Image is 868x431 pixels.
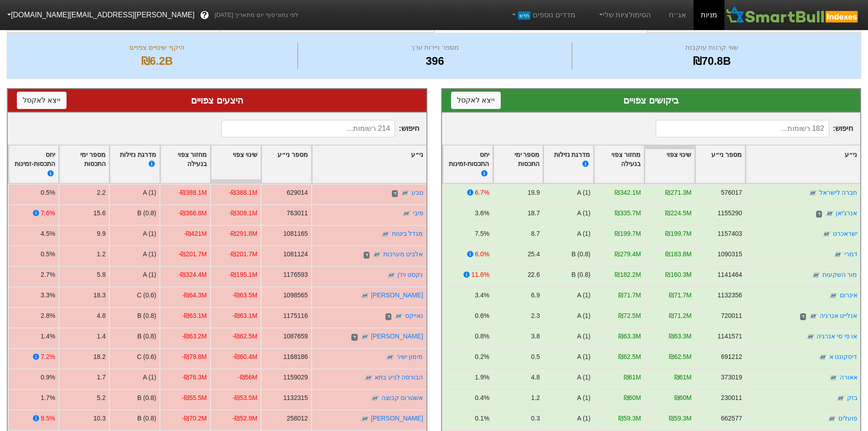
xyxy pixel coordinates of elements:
[816,211,822,218] span: ד
[825,209,834,218] img: tase link
[179,249,207,259] div: -₪201.7M
[385,313,391,321] span: ד
[179,188,207,197] div: -₪388.1M
[746,145,860,183] div: Toggle SortBy
[385,353,395,362] img: tase link
[182,393,207,403] div: -₪55.5M
[184,229,206,239] div: -₪421M
[475,332,489,341] div: 0.8%
[717,229,742,239] div: 1157403
[300,42,570,53] div: מספר ניירות ערך
[182,373,207,382] div: -₪76.3M
[179,270,207,280] div: -₪324.4M
[17,92,67,109] button: ייצא לאקסל
[360,291,370,301] img: tase link
[401,189,410,198] img: tase link
[41,229,55,239] div: 4.5%
[816,332,857,340] a: או פי סי אנרגיה
[571,249,591,259] div: B (0.8)
[283,393,308,403] div: 1132315
[818,353,827,362] img: tase link
[93,352,106,362] div: 18.2
[405,312,423,319] a: נאייקס
[93,208,106,218] div: 15.6
[215,10,298,20] span: לפי נתוני סוף יום מתאריך [DATE]
[531,393,539,403] div: 1.2
[202,9,207,21] span: ?
[645,145,694,183] div: Toggle SortBy
[577,373,590,382] div: A (1)
[527,249,539,259] div: 25.4
[137,352,156,362] div: C (0.6)
[665,249,691,259] div: ₪183.8M
[283,249,308,259] div: 1081124
[618,414,641,423] div: ₪59.3M
[370,394,380,403] img: tase link
[835,209,857,217] a: אנרג'יאן
[547,150,590,179] div: מדרגת נזילות
[475,291,489,300] div: 3.4%
[446,150,489,179] div: יחס התכסות-זמינות
[618,291,641,300] div: ₪71.7M
[19,42,295,53] div: היקף שינויים צפויים
[17,93,417,107] div: היצעים צפויים
[475,393,489,403] div: 0.4%
[93,414,106,423] div: 10.3
[41,332,55,341] div: 1.4%
[721,393,742,403] div: 230011
[411,189,423,196] a: טבע
[717,332,742,341] div: 1141571
[615,249,641,259] div: ₪279.4M
[41,249,55,259] div: 0.5%
[283,332,308,341] div: 1087659
[822,271,857,278] a: מור השקעות
[351,334,357,341] span: ד
[364,374,373,383] img: tase link
[618,311,641,321] div: ₪72.5M
[717,249,742,259] div: 1090315
[182,291,207,300] div: -₪64.3M
[143,373,156,382] div: A (1)
[475,373,489,382] div: 1.9%
[59,145,109,183] div: Toggle SortBy
[392,230,423,237] a: מגדל ביטוח
[721,311,742,321] div: 720011
[615,208,641,218] div: ₪335.7M
[233,414,257,423] div: -₪52.9M
[475,188,489,197] div: 6.7%
[182,414,207,423] div: -₪70.2M
[838,415,857,422] a: פועלים
[113,150,156,179] div: מדרגת נזילות
[372,250,381,260] img: tase link
[451,93,852,107] div: ביקושים צפויים
[721,188,742,197] div: 576017
[41,311,55,321] div: 2.8%
[262,145,311,183] div: Toggle SortBy
[287,188,308,197] div: 629014
[527,188,539,197] div: 19.9
[717,270,742,280] div: 1141464
[618,332,641,341] div: ₪63.3M
[41,291,55,300] div: 3.3%
[833,250,842,260] img: tase link
[527,270,539,280] div: 22.6
[475,249,489,259] div: 6.0%
[97,270,106,280] div: 5.8
[836,394,845,403] img: tase link
[665,188,691,197] div: ₪271.3M
[97,249,106,259] div: 1.2
[806,332,815,342] img: tase link
[41,393,55,403] div: 1.7%
[531,311,539,321] div: 2.3
[493,145,543,183] div: Toggle SortBy
[615,229,641,239] div: ₪199.7M
[812,271,821,280] img: tase link
[137,414,156,423] div: B (0.8)
[808,189,817,198] img: tase link
[669,332,692,341] div: ₪63.3M
[364,252,370,259] span: ד
[211,145,261,183] div: Toggle SortBy
[623,393,641,403] div: ₪60M
[443,145,493,183] div: Toggle SortBy
[839,374,857,381] a: אאורה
